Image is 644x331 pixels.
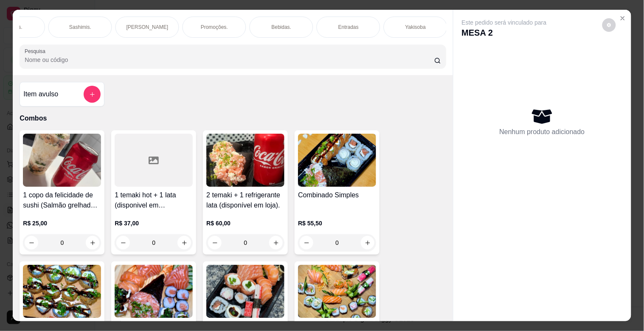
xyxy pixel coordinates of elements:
h4: Item avulso [23,89,58,99]
p: R$ 60,00 [206,219,284,227]
img: product-image [23,265,101,318]
img: product-image [298,265,376,318]
p: Nenhum produto adicionado [500,127,585,137]
h4: Combinado Simples [298,190,376,200]
button: decrease-product-quantity [25,236,38,250]
h4: 1 copo da felicidade de sushi (Salmão grelhado) 200ml + 1 lata (disponivel em [GEOGRAPHIC_DATA]) [23,190,101,210]
label: Pesquisa [25,48,48,55]
button: decrease-product-quantity [116,236,130,250]
h4: 1 temaki hot + 1 lata (disponivel em [GEOGRAPHIC_DATA]) [115,190,193,210]
p: R$ 37,00 [115,219,193,227]
img: product-image [206,265,284,318]
button: Close [616,11,630,25]
p: Combos [20,113,446,123]
img: product-image [206,134,284,187]
p: Sashimis. [69,24,91,31]
p: R$ 55,50 [298,219,376,227]
p: Yakisoba [405,24,426,31]
button: add-separate-item [84,86,101,103]
img: product-image [115,265,193,318]
h4: 2 temaki + 1 refrigerante lata (disponível em loja). [206,190,284,210]
p: Este pedido será vinculado para [462,18,547,27]
p: MESA 2 [462,27,547,39]
img: product-image [23,134,101,187]
input: Pesquisa [25,56,434,64]
p: [PERSON_NAME] [127,24,169,31]
img: product-image [298,134,376,187]
p: Promoções. [201,24,228,31]
button: increase-product-quantity [86,236,99,250]
button: increase-product-quantity [177,236,191,250]
button: decrease-product-quantity [602,18,616,32]
p: Entradas [338,24,359,31]
p: Bebidas. [272,24,292,31]
p: R$ 25,00 [23,219,101,227]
